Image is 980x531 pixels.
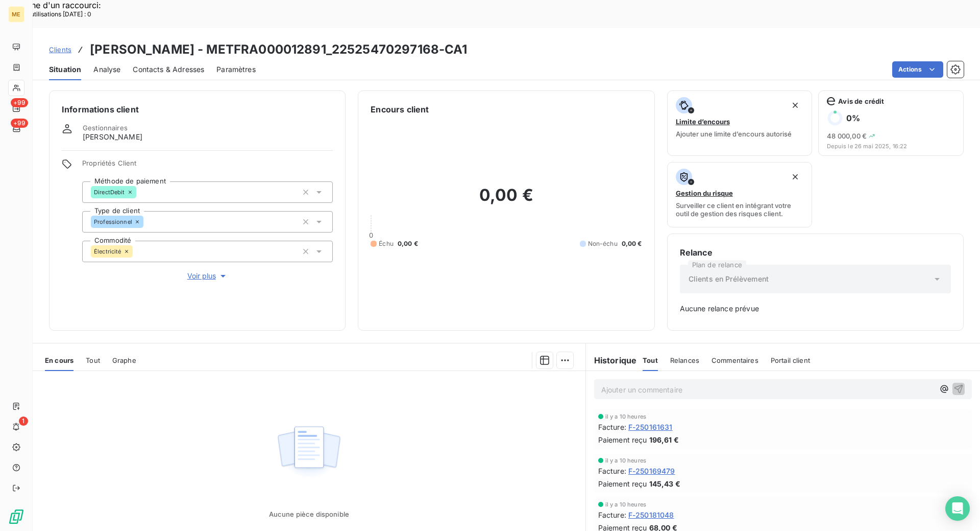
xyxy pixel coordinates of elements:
span: Électricité [94,248,121,255]
span: 0 [369,231,373,239]
button: Limite d’encoursAjouter une limite d’encours autorisé [667,90,813,156]
span: 0,00 € [622,239,642,248]
button: Voir plus [82,270,333,282]
span: Voir plus [187,271,228,281]
h6: 0 % [846,113,860,123]
h6: Historique [586,354,637,366]
span: Tout [86,356,100,364]
span: Paiement reçu [598,434,647,445]
span: Tout [643,356,658,364]
span: Échu [379,239,394,248]
span: Surveiller ce client en intégrant votre outil de gestion des risques client. [676,201,804,218]
input: Ajouter une valeur [143,217,152,226]
span: Facture : [598,422,626,432]
span: Propriétés Client [82,159,333,173]
span: F-250169479 [628,466,675,476]
h6: Relance [680,246,951,259]
span: Portail client [771,356,810,364]
span: Clients en Prélèvement [689,274,769,284]
div: Open Intercom Messenger [945,496,970,521]
span: Facture : [598,466,626,476]
span: Gestionnaires [83,124,128,132]
span: En cours [45,356,73,364]
span: [PERSON_NAME] [83,132,142,142]
span: Situation [49,64,81,75]
span: 196,61 € [649,434,679,445]
span: Depuis le 26 mai 2025, 16:22 [827,143,955,149]
span: Gestion du risque [676,189,733,197]
span: il y a 10 heures [605,457,646,464]
button: Actions [892,61,943,78]
span: Clients [49,45,71,54]
h3: [PERSON_NAME] - METFRA000012891_22525470297168-CA1 [90,40,468,59]
input: Ajouter une valeur [133,247,141,256]
span: Analyse [93,64,120,75]
span: F-250181048 [628,510,674,520]
button: Gestion du risqueSurveiller ce client en intégrant votre outil de gestion des risques client. [667,162,813,227]
span: F-250161631 [628,422,673,432]
img: Empty state [276,421,341,484]
h6: Encours client [371,103,429,116]
span: il y a 10 heures [605,413,646,420]
span: +99 [11,119,28,128]
span: Limite d’encours [676,118,730,126]
span: 48 000,00 € [827,132,867,140]
span: Relances [670,356,699,364]
span: Aucune relance prévue [680,304,951,314]
span: 0,00 € [398,239,418,248]
span: Ajouter une limite d’encours autorisé [676,130,792,138]
span: Paiement reçu [598,478,647,489]
img: Logo LeanPay [8,509,24,525]
span: Commentaires [712,356,758,364]
input: Ajouter une valeur [136,188,144,197]
span: Contacts & Adresses [133,64,204,75]
a: Clients [49,44,71,55]
span: Graphe [112,356,136,364]
span: Non-échu [588,239,618,248]
span: Aucune pièce disponible [269,510,349,518]
span: 145,43 € [649,478,680,489]
span: DirectDebit [94,189,125,195]
span: +99 [11,98,28,107]
span: il y a 10 heures [605,501,646,507]
span: Facture : [598,510,626,520]
h6: Informations client [62,103,333,116]
span: Avis de crédit [838,97,884,105]
h2: 0,00 € [371,185,642,216]
span: Professionnel [94,219,132,225]
span: Paramètres [216,64,256,75]
span: 1 [19,417,28,426]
